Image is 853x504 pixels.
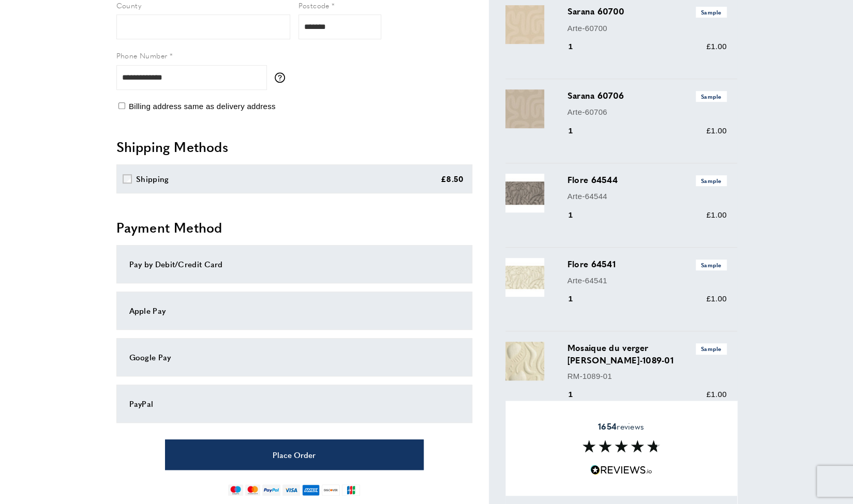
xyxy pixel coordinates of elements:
h3: Sarana 60700 [567,5,727,18]
h3: Flore 64544 [567,174,727,186]
h2: Payment Method [116,218,472,237]
img: Flore 64541 [505,258,544,297]
h3: Flore 64541 [567,258,727,270]
img: american-express [302,484,320,496]
img: jcb [342,484,360,496]
span: reviews [598,421,644,432]
img: Sarana 60706 [505,89,544,128]
div: 1 [567,293,588,305]
div: Shipping [136,173,169,185]
input: Billing address same as delivery address [118,102,125,109]
img: Mosaique du verger lin RM-1089-01 [505,342,544,380]
span: Sample [696,259,727,270]
span: Sample [696,175,727,186]
span: Sample [696,343,727,354]
h2: Shipping Methods [116,138,472,156]
span: £1.00 [706,210,726,219]
div: 1 [567,209,588,221]
img: Sarana 60700 [505,5,544,44]
div: 1 [567,125,588,137]
img: visa [282,484,300,496]
p: Arte-60700 [567,22,727,35]
img: Flore 64544 [505,174,544,212]
button: More information [275,72,290,83]
div: 1 [567,388,588,401]
h3: Mosaique du verger [PERSON_NAME]-1089-01 [567,342,727,365]
span: Sample [696,7,727,18]
div: PayPal [129,398,459,410]
p: RM-1089-01 [567,370,727,383]
span: £1.00 [706,126,726,135]
div: Apple Pay [129,304,459,317]
span: £1.00 [706,294,726,303]
span: £1.00 [706,390,726,399]
img: Reviews section [582,440,660,453]
span: £1.00 [706,42,726,51]
div: 1 [567,40,588,53]
p: Arte-64544 [567,190,727,203]
span: Billing address same as delivery address [129,102,276,111]
div: Google Pay [129,351,459,363]
span: Sample [696,91,727,102]
img: discover [322,484,340,496]
div: £8.50 [441,173,464,185]
div: Pay by Debit/Credit Card [129,258,459,270]
strong: 1654 [598,420,617,432]
img: mastercard [245,484,260,496]
img: Reviews.io 5 stars [590,465,652,475]
button: Place Order [165,439,424,470]
span: Phone Number [116,50,168,60]
h3: Sarana 60706 [567,89,727,102]
img: maestro [228,484,243,496]
p: Arte-60706 [567,106,727,118]
p: Arte-64541 [567,274,727,287]
img: paypal [262,484,280,496]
